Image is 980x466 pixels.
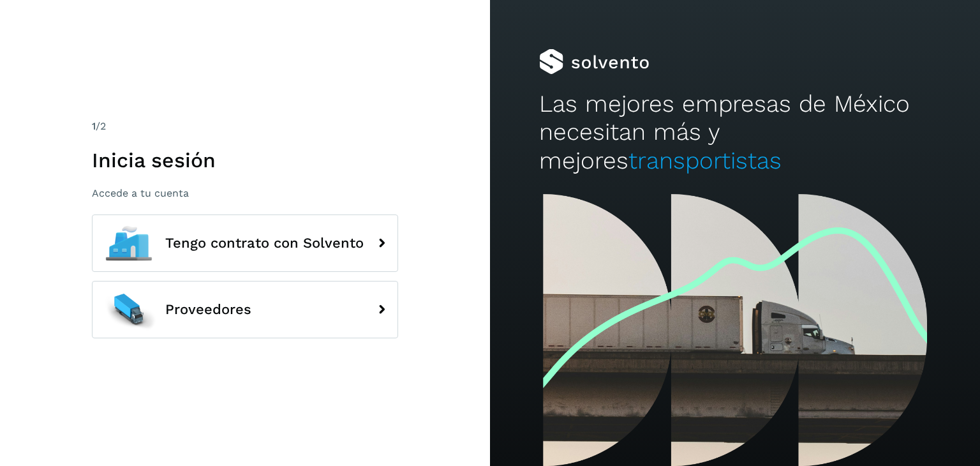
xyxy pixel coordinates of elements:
h2: Las mejores empresas de México necesitan más y mejores [539,90,931,175]
button: Proveedores [92,281,398,338]
div: /2 [92,119,398,134]
h1: Inicia sesión [92,148,398,172]
span: 1 [92,120,96,132]
p: Accede a tu cuenta [92,187,398,199]
span: transportistas [628,147,782,174]
button: Tengo contrato con Solvento [92,214,398,272]
span: Proveedores [165,302,251,317]
span: Tengo contrato con Solvento [165,236,364,251]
